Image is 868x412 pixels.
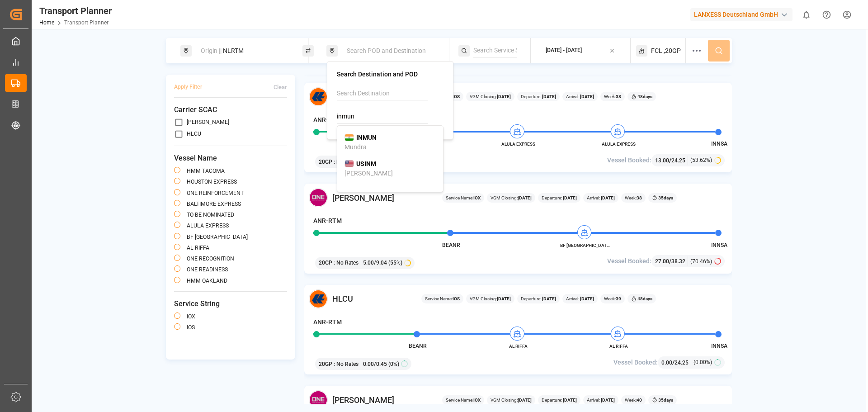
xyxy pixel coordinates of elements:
div: Mundra [344,142,367,152]
span: Week: [604,295,621,302]
h4: ANR-RTM [313,115,342,125]
span: 13.00 [655,157,669,164]
span: Vessel Name [174,153,287,164]
span: Vessel Booked: [607,156,651,165]
span: Arrival: [587,194,615,201]
a: Home [39,19,54,26]
b: INMUN [356,134,377,141]
b: [DATE] [518,398,532,403]
b: [DATE] [562,195,577,200]
label: TO BE NOMINATED [187,212,234,218]
span: Service Name: [446,397,481,403]
div: [PERSON_NAME] [344,169,393,178]
span: Service Name: [446,194,481,201]
h4: Search Destination and POD [337,71,443,77]
button: LANXESS Deutschland GmbH [690,6,796,23]
b: IOX [473,195,481,200]
img: Carrier [309,87,328,106]
span: 0.00 [661,360,672,366]
span: (55%) [388,259,402,267]
b: [DATE] [579,94,594,99]
span: BF [GEOGRAPHIC_DATA] [560,242,610,249]
span: AL RIFFA [493,343,543,350]
span: INNSA [711,242,727,248]
label: ONE REINFORCEMENT [187,190,244,196]
b: 48 days [637,296,652,301]
div: / [655,156,688,165]
label: BALTIMORE EXPRESS [187,201,241,207]
b: [DATE] [541,296,556,301]
label: HOUSTON EXPRESS [187,179,237,185]
span: [PERSON_NAME] [332,394,394,406]
label: HMM OAKLAND [187,278,227,284]
span: AL RIFFA [594,343,644,350]
span: Service String [174,298,287,309]
b: 38 [616,94,621,99]
span: : No Rates [334,360,359,368]
div: Transport Planner [39,4,112,18]
b: 39 [616,296,621,301]
span: Week: [625,397,642,403]
input: Search POD [337,110,428,123]
span: Departure: [521,93,556,100]
b: IOX [473,398,481,403]
img: Carrier [309,188,328,207]
b: IOS [453,94,460,99]
span: VGM Closing: [470,93,511,100]
span: (53.62%) [690,156,712,164]
span: (0.00%) [693,358,712,366]
img: Carrier [309,289,328,308]
button: [DATE] - [DATE] [536,42,625,60]
img: Carrier [309,390,328,409]
label: HMM TACOMA [187,168,225,174]
b: 48 days [637,94,652,99]
span: Origin || [201,47,222,54]
span: Departure: [542,194,577,201]
span: Service Name: [425,295,460,302]
span: VGM Closing: [491,194,532,201]
b: IOS [453,296,460,301]
span: Departure: [521,295,556,302]
span: BEANR [442,242,460,248]
span: INNSA [711,141,727,147]
label: AL RIFFA [187,245,209,251]
b: 40 [637,398,642,403]
b: USINM [356,160,376,167]
div: LANXESS Deutschland GmbH [690,8,793,21]
span: : No Rates [334,158,359,166]
b: [DATE] [497,94,511,99]
b: 35 days [658,398,673,403]
span: 0.00 / 0.45 [363,360,387,368]
label: ONE READINESS [187,267,228,272]
b: [DATE] [562,398,577,403]
div: Clear [274,83,287,92]
span: Arrival: [587,397,615,403]
button: Help Center [816,5,837,25]
div: / [655,256,688,266]
label: HLCU [187,131,201,137]
h4: ANR-RTM [313,216,342,226]
div: / [661,358,691,367]
span: FCL [651,46,662,56]
span: Arrival: [566,93,594,100]
label: IOS [187,325,195,330]
b: [DATE] [541,94,556,99]
b: 35 days [658,195,673,200]
span: 20GP [319,259,332,267]
button: show 0 new notifications [796,5,816,25]
div: NLRTM [195,43,293,59]
span: HLCU [332,293,353,305]
span: (70.46%) [690,257,712,265]
span: [PERSON_NAME] [332,192,394,204]
div: [DATE] - [DATE] [546,47,582,55]
label: BF [GEOGRAPHIC_DATA] [187,234,248,240]
span: 27.00 [655,258,669,265]
span: : No Rates [334,259,359,267]
span: ,20GP [664,46,681,56]
b: [DATE] [600,195,615,200]
span: 24.25 [675,360,689,366]
span: Departure: [542,397,577,403]
span: Carrier SCAC [174,104,287,115]
h4: ANR-RTM [313,317,342,327]
span: VGM Closing: [491,397,532,403]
